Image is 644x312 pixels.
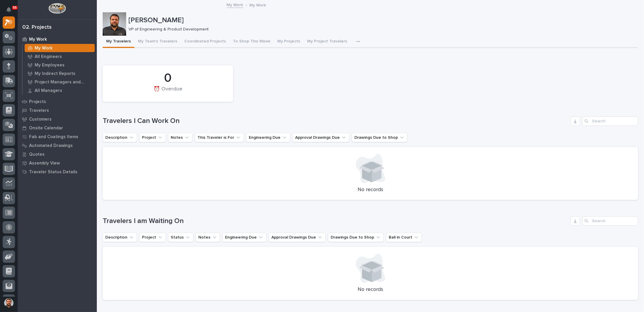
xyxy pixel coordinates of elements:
[29,134,78,140] p: Fab and Coatings Items
[29,117,52,122] p: Customers
[29,99,46,104] p: Projects
[18,35,97,44] a: My Work
[229,36,274,48] button: To Shop This Week
[23,44,97,52] a: My Work
[196,233,220,242] button: Notes
[274,36,304,48] button: My Projects
[304,36,351,48] button: My Project Travelers
[129,16,636,25] p: [PERSON_NAME]
[113,86,223,98] div: ⏰ Overdue
[18,106,97,115] a: Travelers
[18,167,97,176] a: Traveler Status Details
[29,143,73,148] p: Automated Drawings
[18,132,97,141] a: Fab and Coatings Items
[582,116,638,126] input: Search
[110,187,631,193] p: No records
[113,71,223,85] div: 0
[386,233,422,242] button: Ball in Court
[29,169,77,175] p: Traveler Status Details
[3,297,15,309] button: users-avatar
[250,1,266,8] p: My Work
[195,133,244,142] button: This Traveler is For
[103,233,137,242] button: Description
[18,141,97,150] a: Automated Drawings
[48,3,66,14] img: Workspace Logo
[103,36,134,48] button: My Travelers
[29,37,47,42] p: My Work
[181,36,229,48] button: Coordinated Projects
[110,287,631,293] p: No records
[29,108,49,113] p: Travelers
[3,4,15,16] button: Notifications
[35,63,65,68] p: My Employees
[35,71,75,76] p: My Indirect Reports
[23,52,97,61] a: All Engineers
[35,80,92,85] p: Project Managers and Engineers
[129,27,633,32] p: VP of Engineering & Product Development
[29,161,60,166] p: Assembly View
[352,133,408,142] button: Drawings Due to Shop
[7,7,15,16] div: Notifications56
[22,24,52,31] div: 02. Projects
[23,86,97,95] a: All Managers
[269,233,326,242] button: Approval Drawings Due
[23,69,97,78] a: My Indirect Reports
[18,150,97,159] a: Quotes
[23,61,97,69] a: My Employees
[13,6,17,10] p: 56
[29,152,45,157] p: Quotes
[35,54,62,59] p: All Engineers
[18,97,97,106] a: Projects
[103,217,568,225] h1: Travelers I am Waiting On
[23,78,97,86] a: Project Managers and Engineers
[18,115,97,124] a: Customers
[35,46,53,51] p: My Work
[134,36,181,48] button: My Team's Travelers
[103,133,137,142] button: Description
[103,117,568,125] h1: Travelers I Can Work On
[139,133,166,142] button: Project
[582,216,638,226] input: Search
[139,233,166,242] button: Project
[18,124,97,132] a: Onsite Calendar
[227,1,243,8] a: My Work
[168,133,192,142] button: Notes
[328,233,384,242] button: Drawings Due to Shop
[168,233,193,242] button: Status
[29,126,63,131] p: Onsite Calendar
[222,233,266,242] button: Engineering Due
[35,88,62,93] p: All Managers
[246,133,290,142] button: Engineering Due
[18,159,97,167] a: Assembly View
[293,133,349,142] button: Approval Drawings Due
